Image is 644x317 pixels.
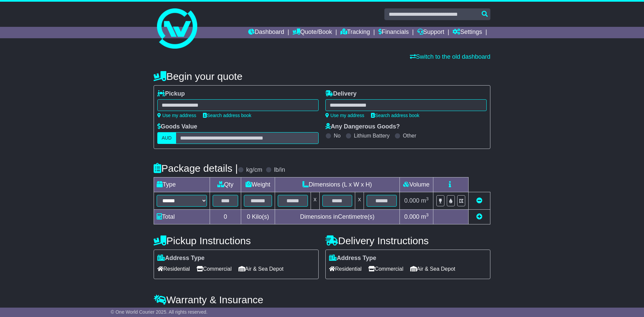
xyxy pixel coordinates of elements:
[203,113,251,118] a: Search address book
[154,177,210,192] td: Type
[476,197,482,204] a: Remove this item
[154,294,490,305] h4: Warranty & Insurance
[399,177,433,192] td: Volume
[246,166,262,174] label: kg/cm
[238,264,284,274] span: Air & Sea Depot
[157,123,197,130] label: Goods Value
[157,255,205,262] label: Address Type
[154,163,238,174] h4: Package details |
[210,210,241,224] td: 0
[325,113,364,118] a: Use my address
[404,213,419,220] span: 0.000
[410,264,455,274] span: Air & Sea Depot
[325,123,400,130] label: Any Dangerous Goods?
[241,210,275,224] td: Kilo(s)
[426,212,429,217] sup: 3
[421,197,429,204] span: m
[371,113,419,118] a: Search address book
[154,71,490,82] h4: Begin your quote
[311,192,319,210] td: x
[241,177,275,192] td: Weight
[410,53,490,60] a: Switch to the old dashboard
[355,192,364,210] td: x
[111,309,208,315] span: © One World Courier 2025. All rights reserved.
[325,90,357,98] label: Delivery
[340,27,370,38] a: Tracking
[426,196,429,201] sup: 3
[248,27,284,38] a: Dashboard
[329,264,362,274] span: Residential
[154,235,319,246] h4: Pickup Instructions
[403,133,416,139] label: Other
[157,132,176,144] label: AUD
[154,210,210,224] td: Total
[417,27,444,38] a: Support
[404,197,419,204] span: 0.000
[157,90,185,98] label: Pickup
[378,27,409,38] a: Financials
[157,264,190,274] span: Residential
[275,177,399,192] td: Dimensions (L x W x H)
[210,177,241,192] td: Qty
[334,133,340,139] label: No
[247,213,250,220] span: 0
[368,264,403,274] span: Commercial
[292,27,332,38] a: Quote/Book
[452,27,482,38] a: Settings
[275,210,399,224] td: Dimensions in Centimetre(s)
[325,235,490,246] h4: Delivery Instructions
[197,264,231,274] span: Commercial
[157,113,196,118] a: Use my address
[274,166,285,174] label: lb/in
[329,255,376,262] label: Address Type
[476,213,482,220] a: Add new item
[421,213,429,220] span: m
[354,133,390,139] label: Lithium Battery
